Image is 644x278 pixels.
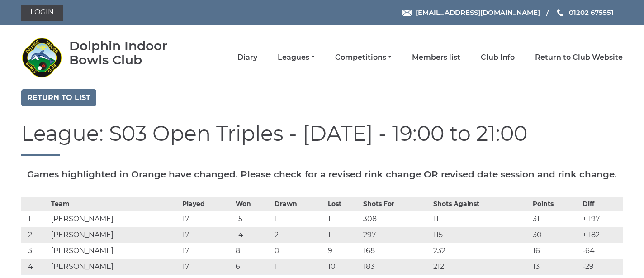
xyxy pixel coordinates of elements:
[326,259,361,274] td: 10
[580,197,623,211] th: Diff
[530,243,580,259] td: 16
[21,37,62,78] img: Dolphin Indoor Bowls Club
[49,259,180,274] td: [PERSON_NAME]
[233,227,272,243] td: 14
[49,243,180,259] td: [PERSON_NAME]
[233,243,272,259] td: 8
[431,197,530,211] th: Shots Against
[180,227,233,243] td: 17
[180,197,233,211] th: Played
[237,53,257,62] a: Diary
[580,211,623,227] td: + 197
[21,259,49,274] td: 4
[272,227,326,243] td: 2
[557,9,563,16] img: Phone us
[361,259,431,274] td: 183
[569,8,614,17] span: 01202 675551
[431,211,530,227] td: 111
[326,227,361,243] td: 1
[412,53,460,62] a: Members list
[361,197,431,211] th: Shots For
[326,211,361,227] td: 1
[556,7,614,18] a: Phone us 01202 675551
[326,197,361,211] th: Lost
[431,227,530,243] td: 115
[21,5,63,21] a: Login
[233,197,272,211] th: Won
[535,53,623,62] a: Return to Club Website
[233,259,272,274] td: 6
[272,259,326,274] td: 1
[49,227,180,243] td: [PERSON_NAME]
[21,243,49,259] td: 3
[580,227,623,243] td: + 182
[233,211,272,227] td: 15
[69,39,194,67] div: Dolphin Indoor Bowls Club
[431,259,530,274] td: 212
[272,243,326,259] td: 0
[361,227,431,243] td: 297
[361,211,431,227] td: 308
[180,211,233,227] td: 17
[180,243,233,259] td: 17
[580,259,623,274] td: -29
[530,259,580,274] td: 13
[530,227,580,243] td: 30
[416,8,540,17] span: [EMAIL_ADDRESS][DOMAIN_NAME]
[335,53,392,62] a: Competitions
[481,53,515,62] a: Club Info
[580,243,623,259] td: -64
[49,197,180,211] th: Team
[21,169,623,179] h5: Games highlighted in Orange have changed. Please check for a revised rink change OR revised date ...
[21,89,96,106] a: Return to list
[49,211,180,227] td: [PERSON_NAME]
[21,122,623,156] h1: League: S03 Open Triples - [DATE] - 19:00 to 21:00
[530,197,580,211] th: Points
[21,211,49,227] td: 1
[431,243,530,259] td: 232
[326,243,361,259] td: 9
[530,211,580,227] td: 31
[272,197,326,211] th: Drawn
[361,243,431,259] td: 168
[402,10,412,16] img: Email
[21,227,49,243] td: 2
[278,53,315,62] a: Leagues
[180,259,233,274] td: 17
[272,211,326,227] td: 1
[402,7,540,18] a: Email [EMAIL_ADDRESS][DOMAIN_NAME]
